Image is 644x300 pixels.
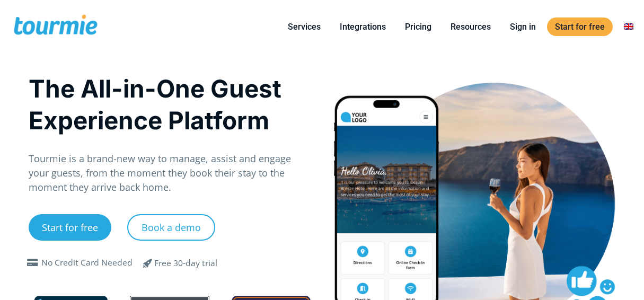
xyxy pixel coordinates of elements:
[397,20,439,33] a: Pricing
[332,20,394,33] a: Integrations
[24,259,41,267] span: 
[280,20,329,33] a: Services
[135,257,161,269] span: 
[443,20,499,33] a: Resources
[127,214,215,241] a: Book a demo
[41,257,133,269] div: No Credit Card Needed
[29,152,311,195] p: Tourmie is a brand-new way to manage, assist and engage your guests, from the moment they book th...
[29,73,311,136] h1: The All-in-One Guest Experience Platform
[502,20,544,33] a: Sign in
[547,17,613,36] a: Start for free
[29,214,111,241] a: Start for free
[154,257,217,270] div: Free 30-day trial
